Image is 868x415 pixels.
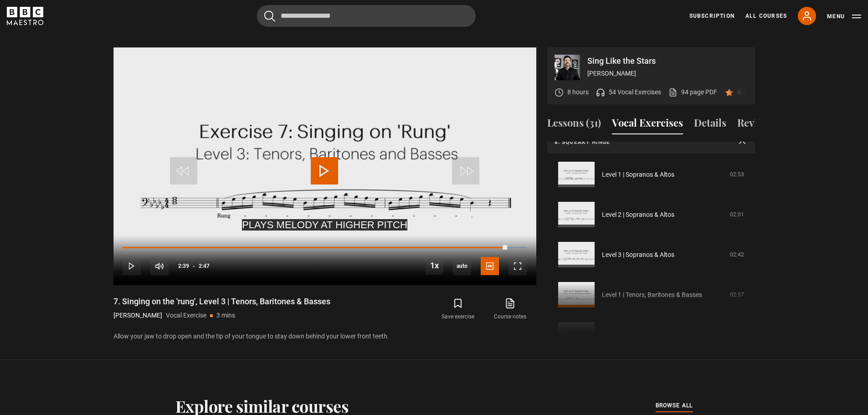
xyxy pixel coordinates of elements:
[567,87,589,97] p: 8 hours
[484,296,536,323] a: Course notes
[609,87,661,97] p: 54 Vocal Exercises
[737,115,794,134] button: Reviews (60)
[827,12,861,21] button: Toggle navigation
[547,131,755,154] summary: 8. Squeaky hinge
[425,256,443,275] button: Playback Rate
[166,311,206,320] p: Vocal Exercise
[123,247,526,249] div: Progress Bar
[123,257,141,275] button: Play
[113,296,330,307] h1: 7. Singing on the 'rung', Level 3 | Tenors, Baritones & Basses
[453,257,471,275] div: Current quality: 720p
[668,87,717,97] a: 94 page PDF
[199,258,210,274] span: 2:47
[7,7,43,25] svg: BBC Maestro
[432,296,484,323] button: Save exercise
[257,5,476,27] input: Search
[745,12,787,20] a: All Courses
[587,69,748,78] p: [PERSON_NAME]
[547,115,601,134] button: Lessons (31)
[113,332,536,341] p: Allow your jaw to drop open and the tip of your tongue to stay down behind your lower front teeth.
[612,115,683,134] button: Vocal Exercises
[602,210,674,220] a: Level 2 | Sopranos & Altos
[602,170,674,179] a: Level 1 | Sopranos & Altos
[689,12,734,20] a: Subscription
[193,263,195,269] span: -
[555,138,726,146] p: 8. Squeaky hinge
[694,115,726,134] button: Details
[602,250,674,260] a: Level 3 | Sopranos & Altos
[481,257,499,275] button: Captions
[216,311,235,320] p: 3 mins
[508,257,527,275] button: Fullscreen
[264,10,275,22] button: Submit the search query
[150,257,169,275] button: Mute
[656,401,693,410] span: browse all
[113,47,536,285] video-js: Video Player
[587,57,748,65] p: Sing Like the Stars
[178,258,189,274] span: 2:39
[113,311,162,320] p: [PERSON_NAME]
[656,401,693,411] a: browse all
[453,257,471,275] span: auto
